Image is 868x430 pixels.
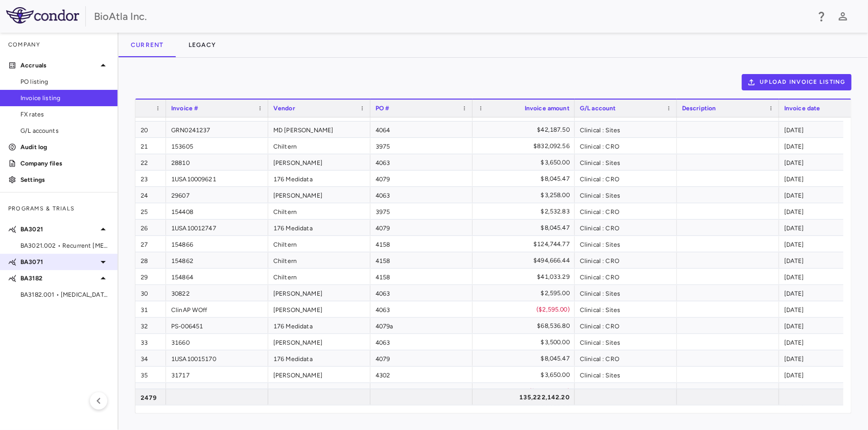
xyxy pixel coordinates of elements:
span: Vendor [273,105,295,112]
div: 23 [135,171,166,186]
div: [PERSON_NAME] [268,187,370,203]
div: [PERSON_NAME] [268,154,370,170]
div: $3,650.00 [482,367,570,383]
div: 4079 [370,220,473,235]
span: G/L account [580,105,616,112]
div: $832,092.56 [482,138,570,154]
div: 4064 [370,122,473,137]
div: $8,045.47 [482,171,570,187]
div: 20 [135,122,166,137]
span: BA3021.002 • Recurrent [MEDICAL_DATA] of the Head and Neck [20,241,109,250]
div: 36 [135,383,166,399]
div: 2479 [135,389,166,405]
div: 28810 [166,154,268,170]
div: Chiltern [268,252,370,268]
div: Chiltern [268,236,370,252]
div: 31660 [166,334,268,350]
div: Clinical : Sites [575,122,677,137]
div: 25 [135,203,166,219]
div: 4079a [370,318,473,333]
div: 176 Medidata [268,220,370,235]
div: Clinical : CRO [575,318,677,333]
div: 1USA10015170 [166,350,268,366]
div: $68,536.80 [482,318,570,334]
div: 31 [135,301,166,317]
div: Clinical : Sites [575,236,677,252]
div: 176 Medidata [268,318,370,333]
div: Chiltern [268,269,370,284]
p: Settings [20,175,109,184]
div: 35 [135,367,166,383]
div: Clinical : Sites [575,154,677,170]
div: 22 [135,154,166,170]
div: 32 [135,318,166,333]
div: $124,744.77 [482,236,570,252]
span: Invoice date [784,105,820,112]
div: 155785 [166,383,268,399]
div: $3,258.00 [482,187,570,203]
p: BA3071 [20,257,97,267]
button: Upload invoice listing [742,74,852,90]
div: 30822 [166,285,268,301]
div: 154862 [166,252,268,268]
div: 4158 [370,269,473,284]
img: logo-full-SnFGN8VE.png [6,7,79,23]
div: $494,666.44 [482,252,570,269]
div: 29607 [166,187,268,203]
div: 154408 [166,203,268,219]
div: Clinical : Sites [575,367,677,383]
div: 34 [135,350,166,366]
div: 4158 [370,383,473,399]
p: Company files [20,159,109,168]
div: 26 [135,220,166,235]
div: 3975 [370,203,473,219]
div: 153605 [166,138,268,154]
span: PO # [376,105,390,112]
div: [PERSON_NAME] [268,334,370,350]
div: [PERSON_NAME] [268,301,370,317]
div: 4063 [370,334,473,350]
div: 4079 [370,171,473,186]
div: $3,500.00 [482,334,570,350]
span: Invoice # [171,105,198,112]
div: 29 [135,269,166,284]
div: Clinical : CRO [575,203,677,219]
div: Chiltern [268,203,370,219]
span: G/L accounts [20,126,109,135]
p: BA3182 [20,274,97,283]
div: 21 [135,138,166,154]
button: Legacy [176,33,229,57]
span: Description [682,105,716,112]
div: 4079 [370,350,473,366]
div: GRN0241237 [166,122,268,137]
div: 4063 [370,285,473,301]
p: BA3021 [20,225,97,234]
div: ($2,595.00) [482,301,570,318]
div: 1USA10012747 [166,220,268,235]
div: MD [PERSON_NAME] [268,122,370,137]
div: $2,595.00 [482,285,570,301]
div: 4063 [370,187,473,203]
div: Clinical : CRO [575,171,677,186]
div: Clinical : CRO [575,138,677,154]
div: $41,033.29 [482,269,570,285]
div: 33 [135,334,166,350]
div: Clinical : Sites [575,187,677,203]
div: 1USA10009621 [166,171,268,186]
span: Invoice listing [20,93,109,103]
div: Chiltern [268,383,370,399]
div: $2,532.83 [482,203,570,220]
div: Clinical : Sites [575,301,677,317]
div: Clinical : Sites [575,383,677,399]
div: $8,045.47 [482,350,570,367]
div: PS-006451 [166,318,268,333]
div: 28 [135,252,166,268]
div: 24 [135,187,166,203]
div: 4158 [370,252,473,268]
span: PO listing [20,77,109,86]
div: 135,222,142.20 [482,389,570,405]
div: 4302 [370,367,473,383]
div: $3,650.00 [482,154,570,171]
div: $8,045.47 [482,220,570,236]
div: Chiltern [268,138,370,154]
